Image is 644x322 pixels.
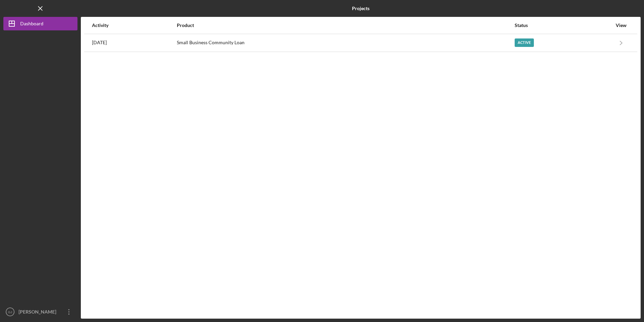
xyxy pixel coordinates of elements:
[20,17,43,32] div: Dashboard
[613,23,630,28] div: View
[92,23,176,28] div: Activity
[177,23,514,28] div: Product
[515,38,534,47] div: Active
[352,6,369,11] b: Projects
[8,310,12,314] text: GJ
[3,305,77,319] button: GJ[PERSON_NAME]
[17,305,61,320] div: [PERSON_NAME]
[177,34,514,51] div: Small Business Community Loan
[3,17,77,30] button: Dashboard
[515,23,612,28] div: Status
[92,40,107,45] time: 2025-08-08 21:52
